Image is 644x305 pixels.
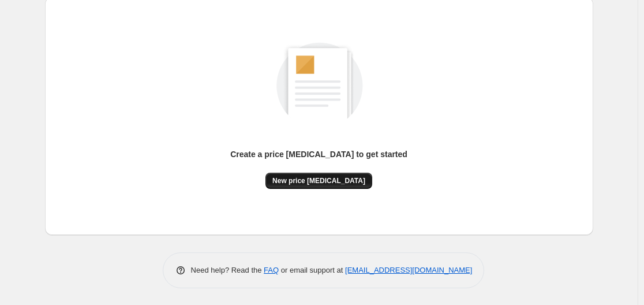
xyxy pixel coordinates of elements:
[279,266,345,274] span: or email support at
[230,148,407,160] p: Create a price [MEDICAL_DATA] to get started
[264,266,279,274] a: FAQ
[345,266,472,274] a: [EMAIL_ADDRESS][DOMAIN_NAME]
[272,176,365,185] span: New price [MEDICAL_DATA]
[265,173,372,189] button: New price [MEDICAL_DATA]
[191,266,264,274] span: Need help? Read the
